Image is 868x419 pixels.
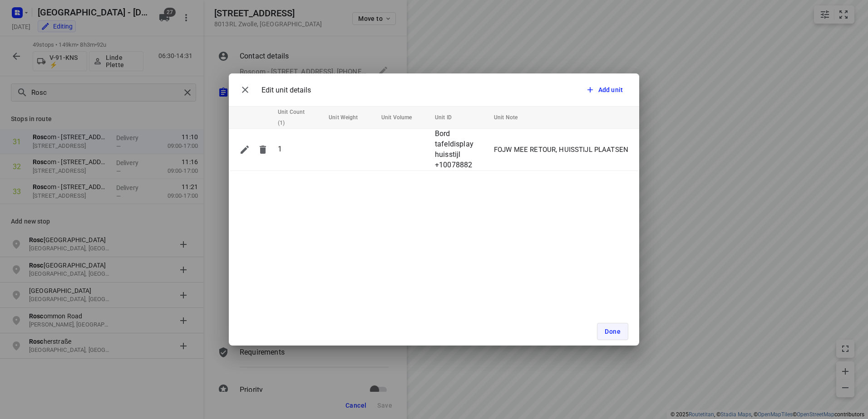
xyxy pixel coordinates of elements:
span: Add unit [598,85,623,94]
span: Done [605,328,621,335]
td: Bord tafeldisplay huisstijl +10078882 [431,129,490,171]
td: 1 [274,129,325,171]
div: Edit unit details [236,81,311,99]
p: FOJW MEE RETOUR, HUISSTIJL PLAATSEN [494,145,628,155]
span: Unit Volume [381,112,424,123]
span: Unit Note [494,112,529,123]
span: Unit Count (1) [278,107,318,128]
button: Done [597,323,628,340]
span: Unit Weight [329,112,370,123]
span: Unit ID [435,112,464,123]
button: Edit [236,141,254,159]
button: Delete [254,141,272,159]
button: Add unit [582,82,628,98]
